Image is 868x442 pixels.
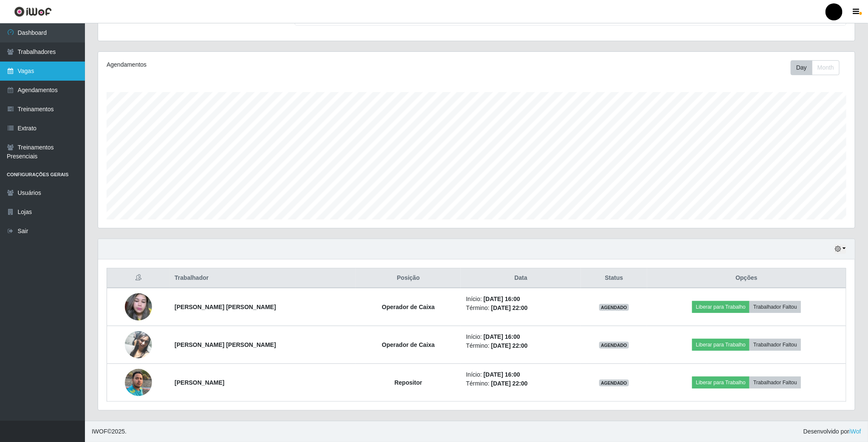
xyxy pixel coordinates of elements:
button: Day [791,60,812,75]
div: First group [791,60,840,75]
time: [DATE] 16:00 [484,371,520,378]
li: Término: [466,379,575,388]
span: IWOF [92,428,107,435]
strong: [PERSON_NAME] [PERSON_NAME] [175,341,276,348]
strong: Repositor [395,379,422,386]
strong: [PERSON_NAME] [175,379,224,386]
div: Agendamentos [107,60,407,69]
span: Desenvolvido por [803,427,861,436]
time: [DATE] 22:00 [491,304,528,311]
time: [DATE] 22:00 [491,380,528,387]
button: Month [812,60,840,75]
strong: Operador de Caixa [382,304,435,310]
li: Término: [466,304,575,312]
img: 1728657524685.jpeg [125,321,152,369]
a: iWof [849,428,861,435]
span: © 2025 . [92,427,127,436]
strong: Operador de Caixa [382,341,435,348]
span: AGENDADO [599,380,629,386]
th: Posição [356,268,461,288]
th: Trabalhador [169,268,356,288]
li: Término: [466,341,575,350]
time: [DATE] 16:00 [484,333,520,340]
span: AGENDADO [599,304,629,311]
li: Início: [466,332,575,341]
li: Início: [466,295,575,304]
button: Trabalhador Faltou [750,339,801,351]
span: AGENDADO [599,342,629,349]
button: Trabalhador Faltou [750,301,801,313]
th: Data [461,268,581,288]
th: Status [581,268,647,288]
button: Liberar para Trabalho [692,301,750,313]
img: 1634907805222.jpeg [125,289,152,325]
li: Início: [466,370,575,379]
th: Opções [647,268,846,288]
button: Liberar para Trabalho [692,339,750,351]
strong: [PERSON_NAME] [PERSON_NAME] [175,304,276,310]
img: CoreUI Logo [14,6,52,17]
img: 1745240566568.jpeg [125,364,152,400]
div: Toolbar with button groups [791,60,846,75]
time: [DATE] 16:00 [484,296,520,302]
time: [DATE] 22:00 [491,342,528,349]
button: Liberar para Trabalho [692,377,750,389]
button: Trabalhador Faltou [750,377,801,389]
